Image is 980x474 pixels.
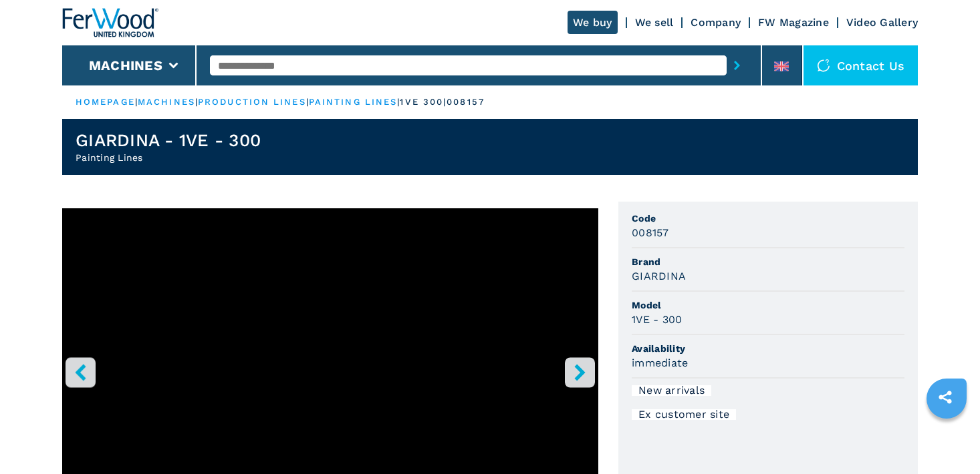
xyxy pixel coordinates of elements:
p: 008157 [447,96,485,108]
span: Model [632,298,904,312]
a: We buy [568,11,618,34]
span: | [135,97,138,107]
a: Company [691,16,741,29]
a: FW Magazine [758,16,829,29]
a: Video Gallery [846,16,918,29]
a: painting lines [309,97,397,107]
iframe: Chat [923,414,970,464]
button: Machines [89,57,162,73]
div: Contact us [804,45,918,85]
a: We sell [635,16,674,29]
div: New arrivals [632,385,711,396]
span: | [306,97,309,107]
button: submit-button [727,50,747,81]
span: Code [632,212,904,225]
h1: GIARDINA - 1VE - 300 [76,130,261,151]
img: Ferwood [62,8,158,37]
h3: 008157 [632,225,669,240]
p: 1ve 300 | [400,96,447,108]
a: machines [138,97,195,107]
span: | [397,97,400,107]
a: production lines [198,97,306,107]
img: Contact us [817,59,830,72]
button: right-button [565,357,595,387]
div: Ex customer site [632,409,736,420]
button: left-button [66,357,96,387]
h3: GIARDINA [632,268,686,284]
a: HOMEPAGE [76,97,135,107]
span: | [195,97,198,107]
h3: immediate [632,355,688,371]
span: Brand [632,255,904,268]
a: sharethis [929,381,962,414]
h3: 1VE - 300 [632,312,682,327]
h2: Painting Lines [76,151,261,164]
span: Availability [632,342,904,355]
